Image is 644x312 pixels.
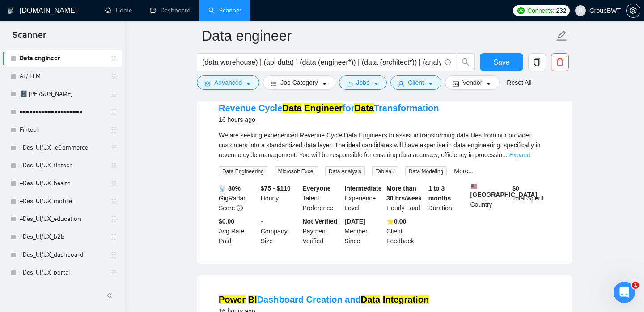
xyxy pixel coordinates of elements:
[217,216,259,246] div: Avg Rate Paid
[8,4,14,18] img: logo
[512,185,519,192] b: $ 0
[259,183,301,213] div: Hourly
[528,53,546,71] button: copy
[551,53,569,71] button: delete
[214,78,242,87] span: Advanced
[510,183,552,213] div: Total Spent
[339,75,387,90] button: folderJobscaret-down
[219,295,246,304] mark: Power
[219,132,541,158] span: We are seeking experienced Revenue Cycle Data Engineers to assist in transforming data files from...
[219,218,234,225] b: $0.00
[383,295,429,304] mark: Integration
[20,264,105,282] a: +Des_UI/UX_portal
[347,80,353,87] span: folder
[493,57,509,68] span: Save
[20,103,105,121] a: ====================
[110,55,117,62] span: holder
[259,216,301,246] div: Company Size
[372,166,398,176] span: Tableau
[527,6,554,16] span: Connects:
[303,218,338,225] b: Not Verified
[219,185,241,192] b: 📡 80%
[428,80,434,87] span: caret-down
[469,183,511,213] div: Country
[614,282,635,303] iframe: Intercom live chat
[509,151,530,158] a: Expand
[301,216,343,246] div: Payment Verified
[219,295,429,304] a: Power BIDashboard Creation andData Integration
[626,7,640,14] a: setting
[457,58,474,66] span: search
[263,75,335,90] button: barsJob Categorycaret-down
[457,53,475,71] button: search
[20,121,105,139] a: Fintech
[20,157,105,175] a: +Des_UI/UX_fintech
[275,166,318,176] span: Microsoft Excel
[20,246,105,264] a: +Des_UI/UX_dashboard
[110,91,117,98] span: holder
[197,75,259,90] button: settingAdvancedcaret-down
[385,183,427,213] div: Hourly Load
[428,185,451,202] b: 1 to 3 months
[110,233,117,241] span: holder
[20,192,105,210] a: +Des_UI/UX_mobile
[462,78,482,87] span: Vendor
[408,78,424,87] span: Client
[577,8,584,14] span: user
[373,80,379,87] span: caret-down
[150,7,191,14] a: dashboardDashboard
[208,7,241,14] a: searchScanner
[453,80,459,87] span: idcard
[20,85,105,103] a: 🗄️ [PERSON_NAME]
[20,228,105,246] a: +Des_UI/UX_b2b
[217,183,259,213] div: GigRadar Score
[386,218,406,225] b: ⭐️ 0.00
[427,183,469,213] div: Duration
[202,57,441,68] input: Search Freelance Jobs...
[356,78,370,87] span: Jobs
[110,198,117,205] span: holder
[551,58,568,66] span: delete
[470,183,538,198] b: [GEOGRAPHIC_DATA]
[204,80,211,87] span: setting
[303,185,331,192] b: Everyone
[480,53,523,71] button: Save
[237,205,243,211] span: info-circle
[626,4,640,18] button: setting
[343,216,385,246] div: Member Since
[20,175,105,192] a: +Des_UI/UX_health
[398,80,404,87] span: user
[280,78,318,87] span: Job Category
[486,80,492,87] span: caret-down
[454,167,474,175] a: More...
[361,295,380,304] mark: Data
[110,216,117,223] span: holder
[556,6,566,16] span: 232
[261,218,263,225] b: -
[110,108,117,116] span: holder
[507,78,531,87] a: Reset All
[627,7,640,14] span: setting
[322,80,328,87] span: caret-down
[5,29,53,47] span: Scanner
[110,251,117,258] span: holder
[343,183,385,213] div: Experience Level
[219,130,551,160] div: We are seeking experienced Revenue Cycle Data Engineers to assist in transforming data files from...
[344,185,381,192] b: Intermediate
[110,180,117,187] span: holder
[105,7,132,14] a: homeHome
[261,185,291,192] b: $75 - $110
[502,151,508,158] span: ...
[386,185,422,202] b: More than 30 hrs/week
[390,75,441,90] button: userClientcaret-down
[632,282,639,289] span: 1
[304,103,343,113] mark: Engineer
[110,126,117,133] span: holder
[20,50,105,67] a: Data engineer
[219,114,439,125] div: 16 hours ago
[344,218,365,225] b: [DATE]
[110,162,117,169] span: holder
[325,166,365,176] span: Data Analysis
[202,25,554,47] input: Scanner name...
[219,166,267,176] span: Data Engineering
